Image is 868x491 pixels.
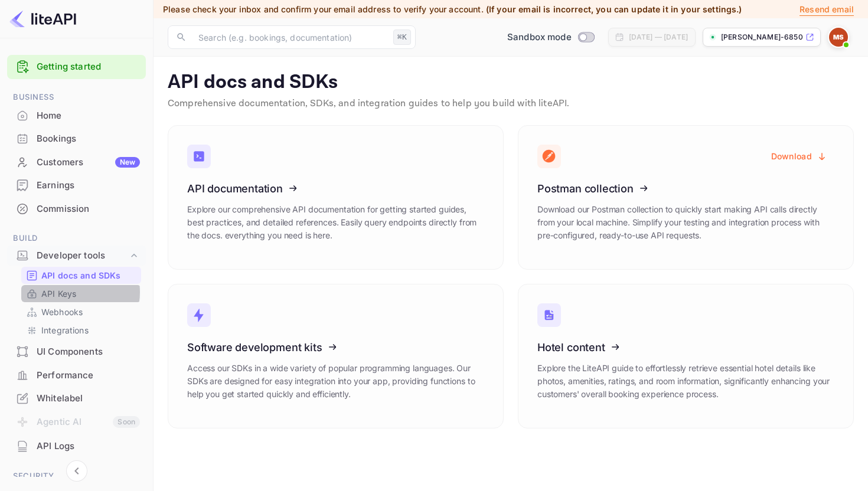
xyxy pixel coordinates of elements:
[115,157,140,168] div: New
[507,31,572,44] span: Sandbox mode
[168,71,854,94] p: API docs and SDKs
[7,55,146,79] div: Getting started
[486,4,742,14] span: (If your email is incorrect, you can update it in your settings.)
[764,145,834,168] button: Download
[26,324,136,336] a: Integrations
[7,91,146,104] span: Business
[163,4,484,14] span: Please check your inbox and confirm your email address to verify your account.
[7,174,146,196] a: Earnings
[37,392,140,405] div: Whitelabel
[7,198,146,220] a: Commission
[37,440,140,453] div: API Logs
[37,345,140,359] div: UI Components
[393,30,411,45] div: ⌘K
[537,203,834,242] p: Download our Postman collection to quickly start making API calls directly from your local machin...
[187,362,484,401] p: Access our SDKs in a wide variety of popular programming languages. Our SDKs are designed for eas...
[800,3,854,16] p: Resend email
[829,28,848,47] img: mohammad shakir
[721,32,803,42] p: [PERSON_NAME]-6850m....
[37,60,140,74] a: Getting started
[7,151,146,173] a: CustomersNew
[7,341,146,364] div: UI Components
[7,198,146,221] div: Commission
[187,203,484,242] p: Explore our comprehensive API documentation for getting started guides, best practices, and detai...
[537,362,834,401] p: Explore the LiteAPI guide to effortlessly retrieve essential hotel details like photos, amenities...
[26,269,136,281] a: API docs and SDKs
[537,182,834,195] h3: Postman collection
[7,364,146,387] div: Performance
[26,287,136,300] a: API Keys
[7,245,146,266] div: Developer tools
[168,284,504,428] a: Software development kitsAccess our SDKs in a wide variety of popular programming languages. Our ...
[21,303,141,320] div: Webhooks
[7,232,146,245] span: Build
[41,324,89,336] p: Integrations
[41,306,83,318] p: Webhooks
[37,156,140,169] div: Customers
[187,182,484,195] h3: API documentation
[7,174,146,197] div: Earnings
[7,151,146,174] div: CustomersNew
[502,31,599,44] div: Switch to Production mode
[37,109,140,123] div: Home
[21,267,141,284] div: API docs and SDKs
[7,341,146,362] a: UI Components
[168,97,854,111] p: Comprehensive documentation, SDKs, and integration guides to help you build with liteAPI.
[7,104,146,127] div: Home
[37,132,140,146] div: Bookings
[7,435,146,457] a: API Logs
[21,322,141,339] div: Integrations
[66,460,87,482] button: Collapse navigation
[21,285,141,302] div: API Keys
[629,32,688,42] div: [DATE] — [DATE]
[7,127,146,149] a: Bookings
[41,269,121,281] p: API docs and SDKs
[518,284,854,428] a: Hotel contentExplore the LiteAPI guide to effortlessly retrieve essential hotel details like phot...
[26,306,136,318] a: Webhooks
[7,387,146,410] div: Whitelabel
[187,341,484,353] h3: Software development kits
[7,470,146,483] span: Security
[9,9,76,28] img: LiteAPI logo
[41,287,76,300] p: API Keys
[537,341,834,353] h3: Hotel content
[37,249,128,263] div: Developer tools
[37,202,140,216] div: Commission
[7,364,146,386] a: Performance
[7,387,146,409] a: Whitelabel
[191,25,389,49] input: Search (e.g. bookings, documentation)
[168,125,504,270] a: API documentationExplore our comprehensive API documentation for getting started guides, best pra...
[37,369,140,382] div: Performance
[37,179,140,192] div: Earnings
[7,104,146,126] a: Home
[7,435,146,458] div: API Logs
[7,127,146,150] div: Bookings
